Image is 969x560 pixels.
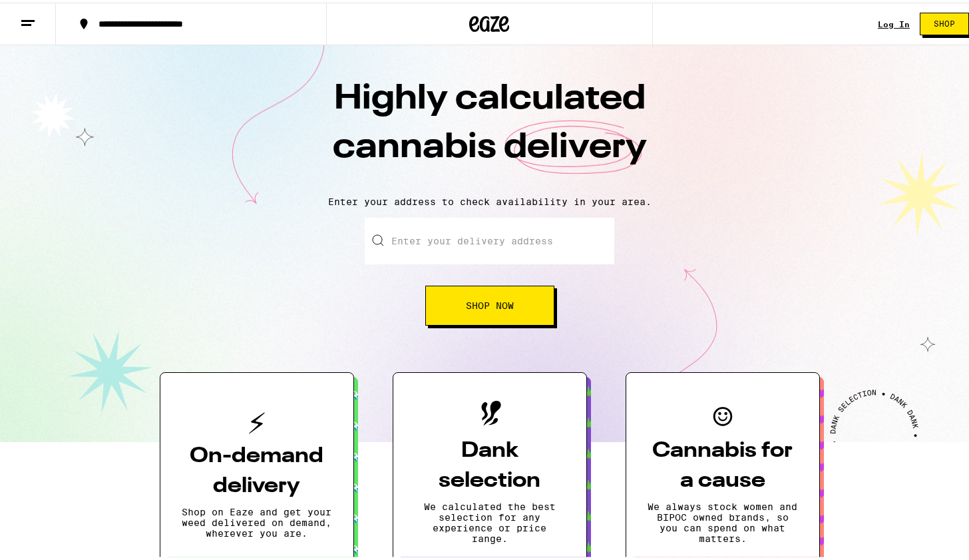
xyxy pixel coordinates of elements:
input: Enter your delivery address [365,215,614,262]
a: Log In [878,17,910,26]
button: Dank selectionWe calculated the best selection for any experience or price range. [393,370,587,560]
h1: Highly calculated cannabis delivery [257,73,723,183]
span: Shop [934,17,955,25]
button: Shop [920,10,969,33]
h3: Cannabis for a cause [648,433,798,493]
h3: On-demand delivery [182,439,332,499]
p: Shop on Eaze and get your weed delivered on demand, wherever you are. [182,504,332,536]
span: Shop Now [466,298,514,308]
p: We always stock women and BIPOC owned brands, so you can spend on what matters. [648,499,798,541]
p: Enter your address to check availability in your area. [13,194,966,204]
h3: Dank selection [415,433,565,493]
button: Cannabis for a causeWe always stock women and BIPOC owned brands, so you can spend on what matters. [626,370,820,560]
button: Shop Now [425,283,554,323]
button: On-demand deliveryShop on Eaze and get your weed delivered on demand, wherever you are. [160,370,354,560]
p: We calculated the best selection for any experience or price range. [415,499,565,541]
